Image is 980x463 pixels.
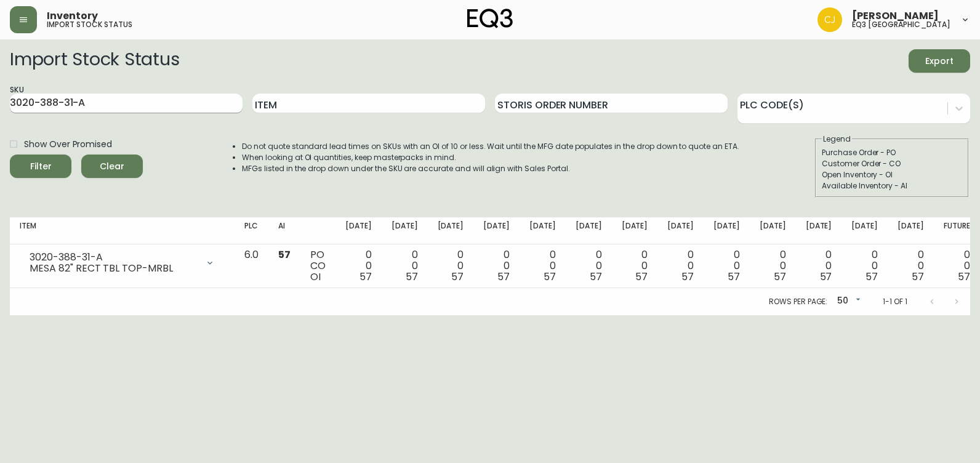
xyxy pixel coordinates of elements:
[822,134,852,145] legend: Legend
[359,270,372,284] span: 57
[817,7,842,32] img: 7836c8950ad67d536e8437018b5c2533
[852,21,950,28] h5: eq3 [GEOGRAPHIC_DATA]
[268,217,300,244] th: AI
[242,163,739,174] li: MFGs listed in the drop down under the SKU are accurate and will align with Sales Portal.
[820,270,832,284] span: 57
[345,249,372,283] div: 0 0
[529,249,556,283] div: 0 0
[657,217,704,244] th: [DATE]
[774,270,786,284] span: 57
[841,217,888,244] th: [DATE]
[335,217,382,244] th: [DATE]
[451,270,464,284] span: 57
[934,217,980,244] th: Future
[242,141,739,152] li: Do not quote standard lead times on SKUs with an OI of 10 or less. Wait until the MFG date popula...
[635,270,648,284] span: 57
[81,155,143,178] button: Clear
[769,296,827,307] p: Rows per page:
[866,270,878,284] span: 57
[20,249,225,276] div: 3020-388-31-AMESA 82" RECT TBL TOP-MRBL
[30,263,198,274] div: MESA 82" RECT TBL TOP-MRBL
[681,270,694,284] span: 57
[10,49,179,73] h2: Import Stock Status
[30,252,198,263] div: 3020-388-31-A
[47,21,132,28] h5: import stock status
[483,249,510,283] div: 0 0
[806,249,832,283] div: 0 0
[796,217,842,244] th: [DATE]
[944,249,970,283] div: 0 0
[235,244,268,288] td: 6.0
[392,249,418,283] div: 0 0
[10,217,235,244] th: Item
[622,249,648,283] div: 0 0
[428,217,474,244] th: [DATE]
[566,217,612,244] th: [DATE]
[438,249,464,283] div: 0 0
[382,217,428,244] th: [DATE]
[473,217,520,244] th: [DATE]
[851,249,878,283] div: 0 0
[822,158,962,169] div: Customer Order - CO
[822,180,962,191] div: Available Inventory - AI
[497,270,510,284] span: 57
[909,49,970,73] button: Export
[750,217,796,244] th: [DATE]
[822,147,962,158] div: Purchase Order - PO
[912,270,924,284] span: 57
[883,296,907,307] p: 1-1 of 1
[760,249,786,283] div: 0 0
[406,270,418,284] span: 57
[612,217,658,244] th: [DATE]
[898,249,924,283] div: 0 0
[520,217,566,244] th: [DATE]
[242,152,739,163] li: When looking at OI quantities, keep masterpacks in mind.
[832,291,863,312] div: 50
[852,11,939,21] span: [PERSON_NAME]
[47,11,98,21] span: Inventory
[667,249,694,283] div: 0 0
[24,138,112,151] span: Show Over Promised
[310,270,321,284] span: OI
[713,249,740,283] div: 0 0
[235,217,268,244] th: PLC
[958,270,970,284] span: 57
[10,155,71,178] button: Filter
[576,249,602,283] div: 0 0
[888,217,934,244] th: [DATE]
[918,54,960,69] span: Export
[590,270,602,284] span: 57
[310,249,326,283] div: PO CO
[91,159,133,174] span: Clear
[704,217,750,244] th: [DATE]
[822,169,962,180] div: Open Inventory - OI
[467,9,513,28] img: logo
[278,248,291,262] span: 57
[544,270,556,284] span: 57
[728,270,740,284] span: 57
